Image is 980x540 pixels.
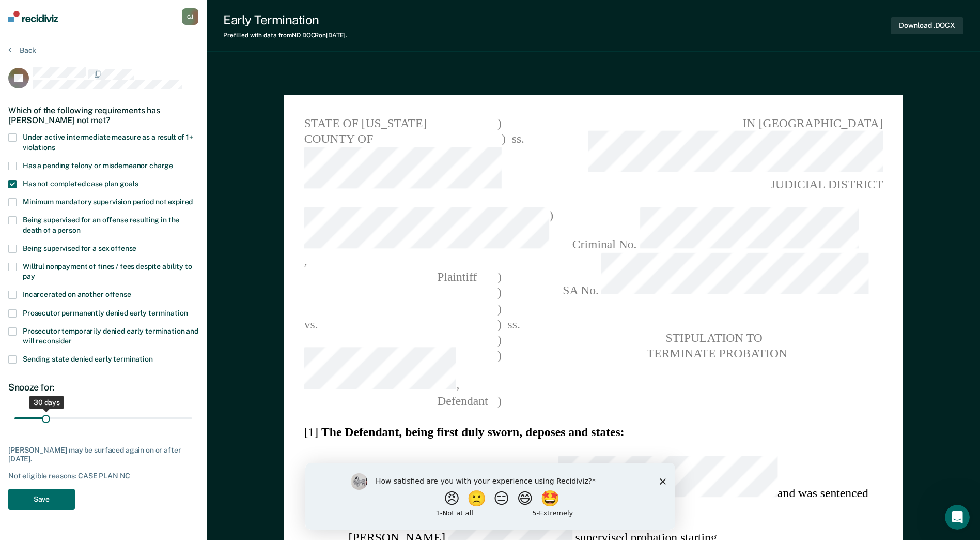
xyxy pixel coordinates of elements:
span: Has not completed case plan goals [23,179,138,188]
span: Plaintiff [304,269,477,283]
iframe: Survey by Kim from Recidiviz [305,463,675,530]
iframe: Intercom live chat [945,505,970,530]
span: Under active intermediate measure as a result of 1+ violations [23,133,193,151]
span: Sending state denied early termination [23,355,153,363]
span: ) [497,284,502,301]
span: ss. [501,316,525,332]
span: , [304,348,497,393]
div: Prefilled with data from ND DOCR on [DATE] . [223,32,347,39]
span: COUNTY OF [304,131,501,192]
span: Defendant [304,394,488,407]
span: Willful nonpayment of fines / fees despite ability to pay [23,262,192,280]
div: Early Termination [223,12,347,27]
span: STATE OF [US_STATE] [304,115,497,131]
span: ) [497,268,502,284]
span: Incarcerated on another offense [23,290,131,298]
span: vs. [304,317,318,331]
div: 30 days [29,396,64,409]
div: Snooze for: [8,382,198,393]
span: ) [497,348,502,393]
button: Back [8,46,36,55]
span: IN [GEOGRAPHIC_DATA] [548,115,883,131]
div: Not eligible reasons: CASE PLAN NC [8,472,198,481]
span: Has a pending felony or misdemeanor charge [23,161,173,170]
span: ) [497,393,502,409]
span: Minimum mandatory supervision period not expired [23,198,193,206]
span: ) [502,131,506,192]
span: Criminal No. [548,208,883,253]
span: ) [497,316,502,332]
span: Prosecutor temporarily denied early termination and will reconsider [23,327,198,345]
button: Download .DOCX [891,17,963,34]
span: ) [497,332,502,348]
strong: The Defendant, being first duly sworn, deposes and states: [321,426,625,439]
span: Prosecutor permanently denied early termination [23,309,188,317]
span: ss. [506,131,530,192]
span: ) [497,115,502,131]
pre: STIPULATION TO TERMINATE PROBATION [548,329,883,361]
button: GJ [182,8,198,25]
button: Save [8,489,75,510]
section: [1] [304,425,883,441]
span: ) [497,300,502,316]
div: G J [182,8,198,25]
span: , [304,208,549,268]
span: JUDICIAL DISTRICT [548,131,883,192]
span: Being supervised for an offense resulting in the death of a person [23,216,179,234]
div: Which of the following requirements has [PERSON_NAME] not met? [8,97,198,133]
div: [PERSON_NAME] may be surfaced again on or after [DATE]. [8,446,198,463]
span: Being supervised for a sex offense [23,244,136,252]
img: Recidiviz [8,11,58,22]
span: SA No. [548,252,883,297]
